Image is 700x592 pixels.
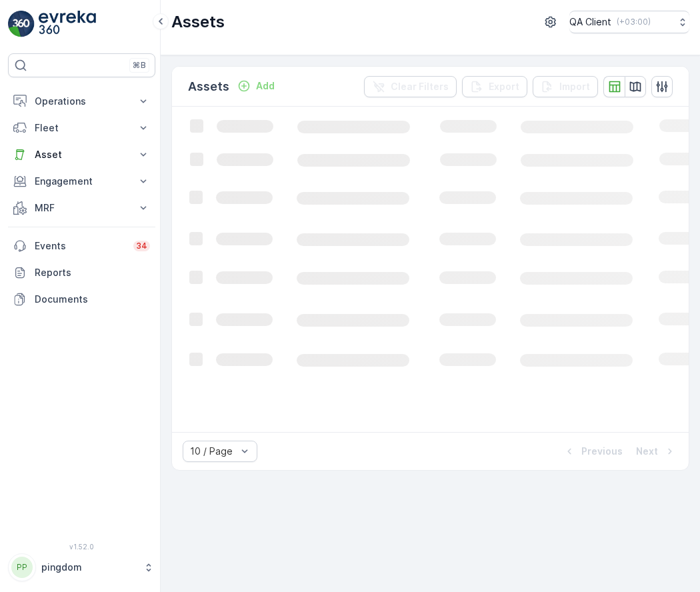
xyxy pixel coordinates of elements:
[635,443,678,459] button: Next
[636,445,658,458] p: Next
[232,78,280,94] button: Add
[8,141,155,168] button: Asset
[171,11,225,33] p: Assets
[35,293,150,306] p: Documents
[581,445,623,458] p: Previous
[35,201,129,215] p: MRF
[561,443,624,459] button: Previous
[39,11,96,37] img: logo_light-DOdMpM7g.png
[8,195,155,221] button: MRF
[569,15,611,29] p: QA Client
[462,76,527,97] button: Export
[133,60,146,71] p: ⌘B
[489,80,519,93] p: Export
[8,11,35,37] img: logo
[569,11,689,33] button: QA Client(+03:00)
[8,286,155,313] a: Documents
[35,148,129,161] p: Asset
[8,553,155,581] button: PPpingdom
[8,259,155,286] a: Reports
[35,266,150,279] p: Reports
[8,88,155,115] button: Operations
[188,77,229,96] p: Assets
[8,115,155,141] button: Fleet
[8,543,155,551] span: v 1.52.0
[8,233,155,259] a: Events34
[533,76,598,97] button: Import
[35,239,125,253] p: Events
[35,121,129,135] p: Fleet
[391,80,449,93] p: Clear Filters
[136,241,147,251] p: 34
[617,17,651,27] p: ( +03:00 )
[41,561,137,574] p: pingdom
[35,175,129,188] p: Engagement
[11,557,33,578] div: PP
[256,79,275,93] p: Add
[8,168,155,195] button: Engagement
[364,76,457,97] button: Clear Filters
[559,80,590,93] p: Import
[35,95,129,108] p: Operations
